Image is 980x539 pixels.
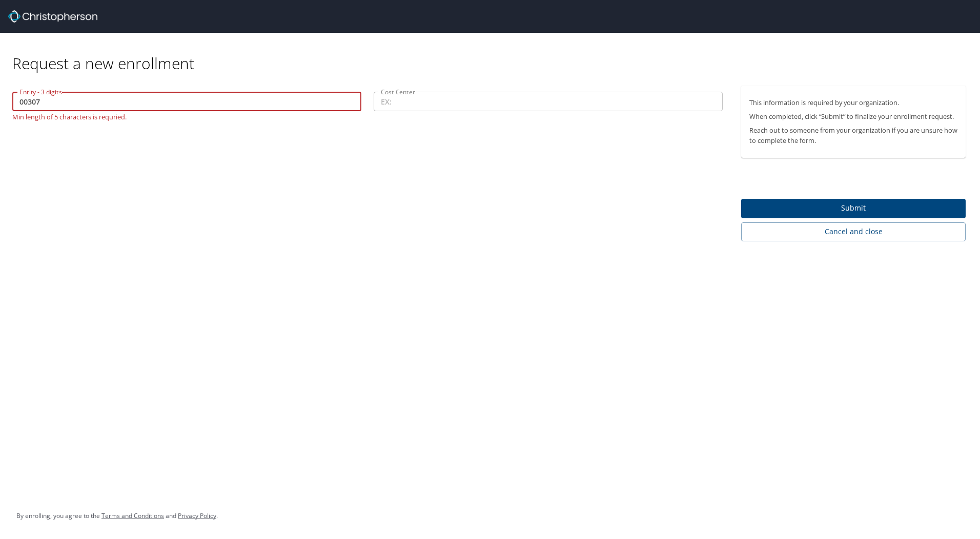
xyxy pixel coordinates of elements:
[749,98,957,108] p: This information is required by your organization.
[374,92,723,111] input: EX:
[8,10,97,23] img: cbt logo
[178,511,216,520] a: Privacy Policy
[741,199,966,219] button: Submit
[749,126,957,145] p: Reach out to someone from your organization if you are unsure how to complete the form.
[749,202,957,215] span: Submit
[101,511,164,520] a: Terms and Conditions
[12,33,974,73] div: Request a new enrollment
[16,503,218,529] div: By enrolling, you agree to the and .
[741,222,966,241] button: Cancel and close
[12,92,361,111] input: EX:
[749,225,957,238] span: Cancel and close
[12,111,361,120] p: Min length of 5 characters is requried.
[749,112,957,121] p: When completed, click “Submit” to finalize your enrollment request.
